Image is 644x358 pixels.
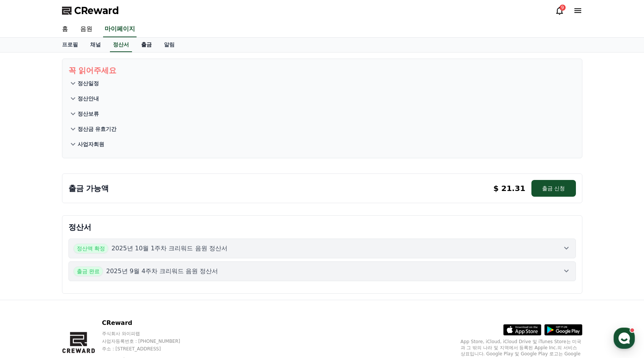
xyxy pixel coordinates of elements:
p: 정산보류 [78,110,99,118]
p: 사업자등록번호 : [PHONE_NUMBER] [102,338,195,344]
span: CReward [74,5,119,17]
button: 정산안내 [68,91,576,106]
button: 출금 완료 2025년 9월 4주차 크리워드 음원 정산서 [68,261,576,281]
p: 정산안내 [78,95,99,102]
a: 채널 [84,38,107,52]
a: 출금 [135,38,158,52]
a: 홈 [56,21,74,37]
span: 설정 [118,253,127,259]
span: 출금 완료 [73,266,103,276]
a: 음원 [74,21,99,37]
button: 정산금 유효기간 [68,121,576,137]
p: 주식회사 와이피랩 [102,331,195,337]
button: 출금 신청 [531,180,576,197]
a: 프로필 [56,38,84,52]
p: $ 21.31 [493,183,525,194]
a: 알림 [158,38,181,52]
p: 정산금 유효기간 [78,125,117,133]
a: 마이페이지 [103,21,137,37]
p: 정산서 [68,222,576,232]
a: 정산서 [110,38,132,52]
span: 대화 [70,253,79,259]
div: 9 [560,5,566,11]
a: 대화 [50,241,98,260]
p: 출금 가능액 [68,183,109,194]
p: CReward [102,318,195,328]
p: 주소 : [STREET_ADDRESS] [102,346,195,352]
span: 홈 [24,253,29,259]
a: 홈 [2,241,50,260]
p: 사업자회원 [78,140,104,148]
button: 정산액 확정 2025년 10월 1주차 크리워드 음원 정산서 [68,239,576,258]
p: 2025년 9월 4주차 크리워드 음원 정산서 [106,267,218,276]
p: 정산일정 [78,80,99,87]
button: 사업자회원 [68,137,576,152]
p: 꼭 읽어주세요 [68,65,576,76]
button: 정산일정 [68,76,576,91]
a: 설정 [98,241,146,260]
a: 9 [555,6,564,15]
span: 정산액 확정 [73,243,108,253]
button: 정산보류 [68,106,576,121]
p: 2025년 10월 1주차 크리워드 음원 정산서 [111,244,227,253]
a: CReward [62,5,119,17]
